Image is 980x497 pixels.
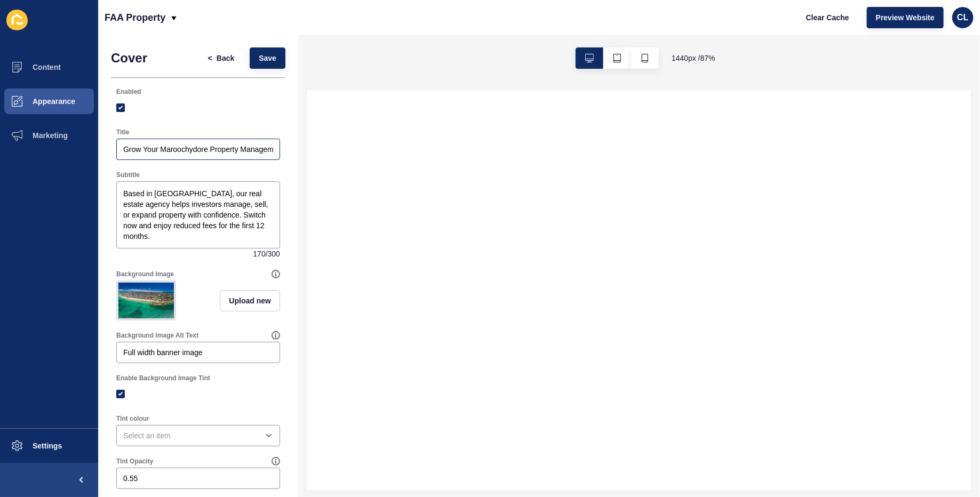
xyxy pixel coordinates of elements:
label: Enable Background Image Tint [116,374,210,382]
label: Title [116,128,129,137]
label: Background Image [116,270,174,278]
button: Clear Cache [797,7,858,28]
span: 170 [253,248,265,259]
label: Subtitle [116,171,140,179]
label: Tint colour [116,414,149,423]
button: Preview Website [867,7,944,28]
span: Save [259,53,276,63]
textarea: Based in [GEOGRAPHIC_DATA], our real estate agency helps investors manage, sell, or expand proper... [118,183,278,247]
h1: Cover [111,51,147,66]
span: Preview Website [876,12,935,23]
span: 1440 px / 87 % [672,53,715,63]
img: e3b308cc3841091b2a10e0bd4c0d222b.jpg [118,283,174,318]
p: FAA Property [105,4,165,31]
button: <Back [199,47,244,69]
div: open menu [116,425,280,446]
span: / [266,248,268,259]
span: 300 [268,248,280,259]
span: < [208,53,212,63]
button: Save [250,47,285,69]
span: CL [957,12,968,23]
span: Clear Cache [806,12,849,23]
label: Tint Opacity [116,457,153,466]
label: Enabled [116,87,141,96]
span: Back [217,53,234,63]
label: Background Image Alt Text [116,331,198,340]
button: Upload new [220,290,280,311]
span: Upload new [229,295,271,306]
